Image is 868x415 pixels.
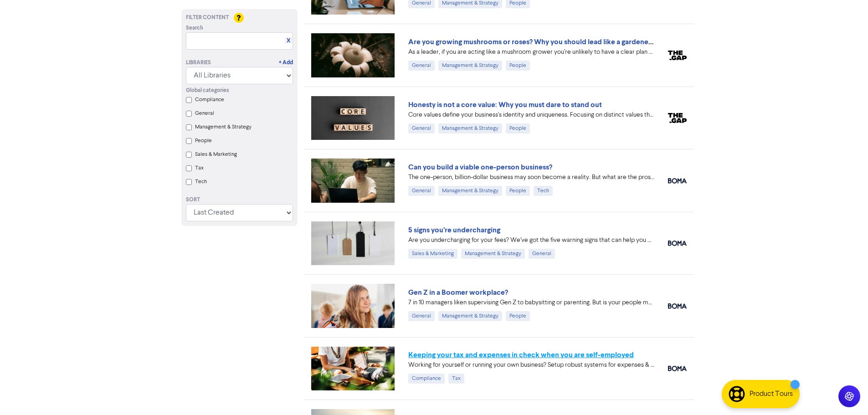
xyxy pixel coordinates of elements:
a: Keeping your tax and expenses in check when you are self-employed [408,350,634,359]
a: Gen Z in a Boomer workplace? [408,288,508,297]
div: 7 in 10 managers liken supervising Gen Z to babysitting or parenting. But is your people manageme... [408,298,654,307]
div: People [506,311,530,321]
div: The one-person, billion-dollar business may soon become a reality. But what are the pros and cons... [408,173,654,182]
div: Management & Strategy [461,249,525,259]
img: thegap [668,113,687,123]
div: General [408,61,435,71]
div: General [408,186,435,196]
label: Tech [195,178,207,186]
iframe: Chat Widget [754,317,868,415]
label: Compliance [195,96,224,104]
div: Management & Strategy [438,61,502,71]
div: Management & Strategy [438,186,502,196]
div: Libraries [186,59,211,67]
img: boma [668,178,687,184]
img: boma [668,303,687,309]
a: Honesty is not a core value: Why you must dare to stand out [408,100,602,109]
div: General [408,123,435,133]
div: As a leader, if you are acting like a mushroom grower you’re unlikely to have a clear plan yourse... [408,47,654,57]
div: Sort [186,196,293,204]
div: General [408,311,435,321]
div: People [506,123,530,133]
div: Compliance [408,374,445,384]
div: Management & Strategy [438,311,502,321]
a: 5 signs you’re undercharging [408,225,500,235]
span: Search [186,24,203,32]
div: Global categories [186,87,293,95]
div: Filter Content [186,14,293,22]
label: Tax [195,164,204,172]
img: thegap [668,51,687,61]
a: X [287,37,290,44]
label: General [195,109,214,118]
div: Tax [448,374,464,384]
div: Core values define your business's identity and uniqueness. Focusing on distinct values that refl... [408,110,654,120]
a: Can you build a viable one-person business? [408,163,552,172]
div: Management & Strategy [438,123,502,133]
div: Are you undercharging for your fees? We’ve got the five warning signs that can help you diagnose ... [408,236,654,245]
img: boma_accounting [668,241,687,246]
label: Sales & Marketing [195,150,237,159]
a: + Add [279,59,293,67]
div: Sales & Marketing [408,249,457,259]
img: boma_accounting [668,366,687,371]
label: Management & Strategy [195,123,252,131]
label: People [195,137,212,145]
div: People [506,186,530,196]
div: Working for yourself or running your own business? Setup robust systems for expenses & tax requir... [408,360,654,370]
div: Tech [534,186,553,196]
div: People [506,61,530,71]
div: General [529,249,555,259]
a: Are you growing mushrooms or roses? Why you should lead like a gardener, not a grower [408,37,696,46]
